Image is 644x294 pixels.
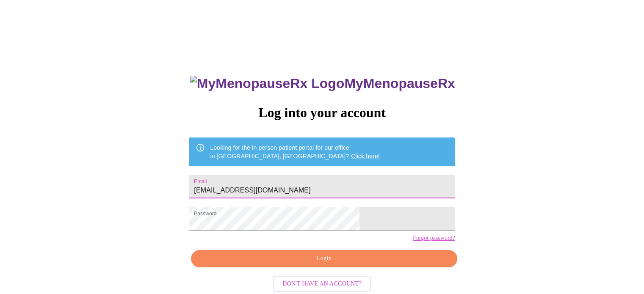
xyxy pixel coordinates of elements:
[190,76,455,91] h3: MyMenopauseRx
[413,235,455,242] a: Forgot password?
[201,253,447,264] span: Login
[273,276,371,292] button: Don't have an account?
[282,279,362,289] span: Don't have an account?
[351,153,380,159] a: Click here!
[271,279,373,286] a: Don't have an account?
[190,76,344,91] img: MyMenopauseRx Logo
[189,105,455,121] h3: Log into your account
[210,140,380,164] div: Looking for the in person patient portal for our office in [GEOGRAPHIC_DATA], [GEOGRAPHIC_DATA]?
[191,250,457,267] button: Login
